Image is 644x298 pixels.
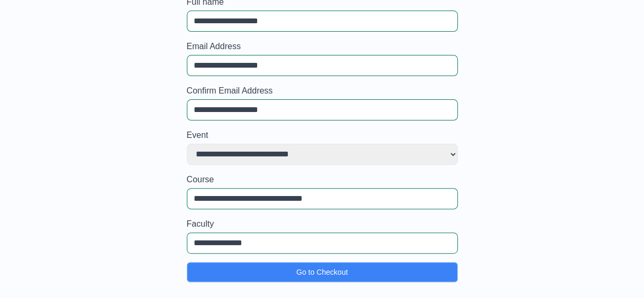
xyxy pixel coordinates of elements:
[187,262,458,282] button: Go to Checkout
[187,40,458,53] label: Email Address
[187,85,458,97] label: Confirm Email Address
[187,218,458,230] label: Faculty
[187,173,458,186] label: Course
[187,129,458,142] label: Event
